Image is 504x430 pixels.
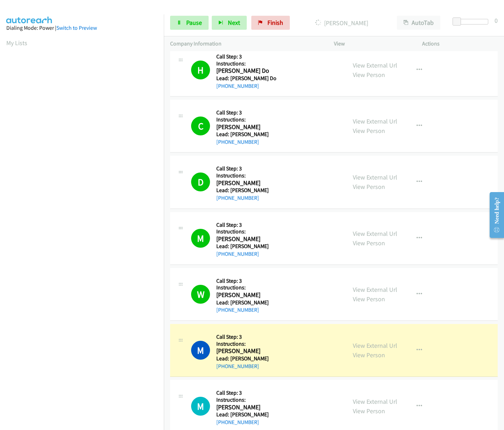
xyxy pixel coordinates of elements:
[216,284,283,291] h5: Instructions:
[216,179,283,187] h2: [PERSON_NAME]
[216,355,283,362] h5: Lead: [PERSON_NAME]
[353,183,385,191] a: View Person
[353,351,385,359] a: View Person
[216,116,283,123] h5: Instructions:
[212,16,247,30] button: Next
[216,123,283,131] h2: [PERSON_NAME]
[334,40,409,48] p: View
[216,221,283,228] h5: Call Step: 3
[216,109,283,116] h5: Call Step: 3
[216,389,283,396] h5: Call Step: 3
[353,239,385,247] a: View Person
[191,397,210,416] div: The call is yet to be attempted
[216,333,283,340] h5: Call Step: 3
[191,397,210,416] h1: M
[353,71,385,79] a: View Person
[353,397,397,406] a: View External Url
[216,306,259,313] a: [PHONE_NUMBER]
[216,243,283,250] h5: Lead: [PERSON_NAME]
[216,83,259,89] a: [PHONE_NUMBER]
[216,235,283,243] h2: [PERSON_NAME]
[216,172,283,179] h5: Instructions:
[56,24,97,31] a: Switch to Preview
[216,403,283,411] h2: [PERSON_NAME]
[216,419,259,425] a: [PHONE_NUMBER]
[6,24,157,32] div: Dialing Mode: Power |
[191,285,210,304] h1: W
[191,61,210,79] h1: H
[353,286,397,294] a: View External Url
[353,127,385,135] a: View Person
[216,411,283,418] h5: Lead: [PERSON_NAME]
[216,139,259,145] a: [PHONE_NUMBER]
[216,396,283,403] h5: Instructions:
[216,195,259,201] a: [PHONE_NUMBER]
[216,67,283,75] h2: [PERSON_NAME] Do
[170,16,209,30] a: Pause
[216,228,283,235] h5: Instructions:
[353,295,385,303] a: View Person
[216,251,259,257] a: [PHONE_NUMBER]
[495,16,498,25] div: 0
[397,16,440,30] button: AutoTab
[422,40,498,48] p: Actions
[353,117,397,125] a: View External Url
[191,229,210,248] h1: M
[216,347,283,355] h2: [PERSON_NAME]
[216,131,283,138] h5: Lead: [PERSON_NAME]
[191,117,210,135] h1: C
[191,341,210,360] h1: M
[353,173,397,181] a: View External Url
[216,299,283,306] h5: Lead: [PERSON_NAME]
[353,230,397,238] a: View External Url
[216,363,259,369] a: [PHONE_NUMBER]
[191,172,210,191] h1: D
[353,61,397,69] a: View External Url
[186,19,202,27] span: Pause
[484,187,504,243] iframe: Resource Center
[353,341,397,350] a: View External Url
[216,53,283,60] h5: Call Step: 3
[216,165,283,172] h5: Call Step: 3
[456,19,488,24] div: Delay between calls (in seconds)
[216,277,283,284] h5: Call Step: 3
[353,407,385,415] a: View Person
[216,187,283,194] h5: Lead: [PERSON_NAME]
[6,54,164,386] iframe: Dialpad
[251,16,290,30] a: Finish
[267,19,283,27] span: Finish
[216,75,283,82] h5: Lead: [PERSON_NAME] Do
[216,291,283,299] h2: [PERSON_NAME]
[170,40,321,48] p: Company Information
[6,39,27,47] a: My Lists
[216,60,283,67] h5: Instructions:
[299,18,384,28] p: [PERSON_NAME]
[228,19,240,27] span: Next
[216,340,283,347] h5: Instructions:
